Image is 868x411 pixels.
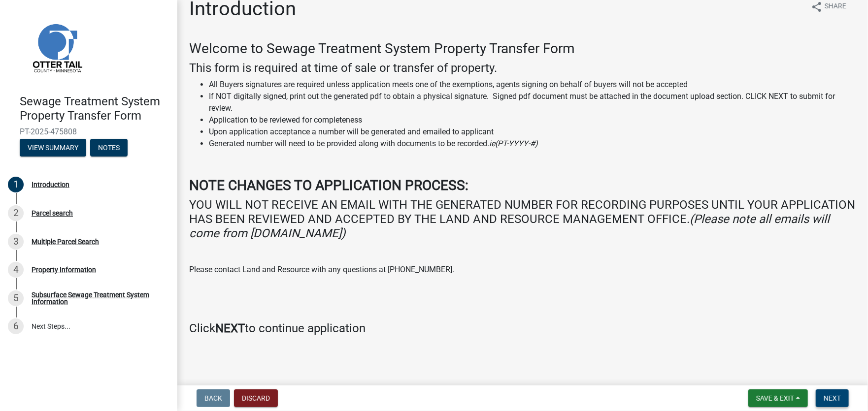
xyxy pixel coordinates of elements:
strong: NOTE CHANGES TO APPLICATION PROCESS: [189,177,468,193]
div: 3 [8,234,24,250]
button: Discard [234,389,278,407]
span: Share [825,1,846,13]
li: Generated number will need to be provided along with documents to be recorded. [209,138,856,150]
i: share [811,1,823,13]
h4: Sewage Treatment System Property Transfer Form [20,95,169,123]
li: Application to be reviewed for completeness [209,114,856,126]
h4: Click to continue application [189,321,856,336]
h4: YOU WILL NOT RECEIVE AN EMAIL WITH THE GENERATED NUMBER FOR RECORDING PURPOSES UNTIL YOUR APPLICA... [189,198,856,240]
button: Notes [90,139,128,157]
strong: NEXT [215,321,245,335]
div: Parcel search [32,210,73,217]
wm-modal-confirm: Notes [90,144,128,152]
button: Next [816,389,849,407]
button: Back [197,389,230,407]
li: If NOT digitally signed, print out the generated pdf to obtain a physical signature. Signed pdf d... [209,91,856,114]
i: ie(PT-YYYY-#) [489,139,538,148]
li: Upon application acceptance a number will be generated and emailed to applicant [209,126,856,138]
div: 5 [8,290,24,306]
div: Property Information [32,266,96,273]
button: Save & Exit [748,389,808,407]
i: (Please note all emails will come from [DOMAIN_NAME]) [189,212,830,240]
li: All Buyers signatures are required unless application meets one of the exemptions, agents signing... [209,79,856,91]
div: Subsurface Sewage Treatment System Information [32,291,162,305]
span: Next [824,394,841,402]
img: Otter Tail County, Minnesota [20,10,94,84]
span: Save & Exit [756,394,794,402]
div: Introduction [32,181,69,188]
div: Multiple Parcel Search [32,238,99,245]
div: 6 [8,318,24,334]
div: 2 [8,205,24,221]
h3: Welcome to Sewage Treatment System Property Transfer Form [189,40,856,57]
div: 1 [8,177,24,192]
span: Back [204,394,222,402]
div: 4 [8,262,24,278]
p: Please contact Land and Resource with any questions at [PHONE_NUMBER]. [189,264,856,276]
span: PT-2025-475808 [20,127,158,136]
h4: This form is required at time of sale or transfer of property. [189,61,856,75]
button: View Summary [20,139,86,157]
wm-modal-confirm: Summary [20,144,86,152]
